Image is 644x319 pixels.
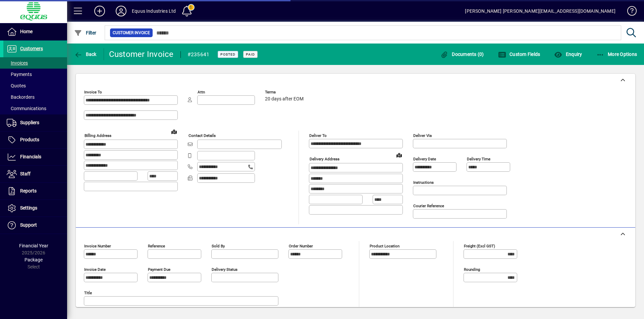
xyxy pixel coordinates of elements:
[24,257,43,262] span: Package
[498,52,540,57] span: Custom Fields
[3,183,67,200] a: Reports
[7,72,32,77] span: Payments
[3,23,67,40] a: Home
[413,133,432,138] mat-label: Deliver via
[20,137,39,142] span: Products
[3,149,67,165] a: Financials
[3,69,67,80] a: Payments
[3,166,67,182] a: Staff
[7,83,26,88] span: Quotes
[20,29,33,34] span: Home
[169,126,179,137] a: View on map
[132,6,176,16] div: Equus Industries Ltd
[67,48,104,60] app-page-header-button: Back
[289,244,313,248] mat-label: Order number
[370,244,399,248] mat-label: Product location
[3,80,67,91] a: Quotes
[413,157,436,161] mat-label: Delivery date
[496,48,542,60] button: Custom Fields
[309,133,327,138] mat-label: Deliver To
[7,94,35,100] span: Backorders
[7,60,28,66] span: Invoices
[84,244,111,248] mat-label: Invoice number
[3,114,67,131] a: Suppliers
[212,244,225,248] mat-label: Sold by
[89,5,110,17] button: Add
[20,46,43,51] span: Customers
[265,90,305,94] span: Terms
[220,52,235,57] span: Posted
[7,106,46,111] span: Communications
[440,52,484,57] span: Documents (0)
[212,267,237,272] mat-label: Delivery status
[19,243,48,248] span: Financial Year
[622,1,636,23] a: Knowledge Base
[109,49,174,60] div: Customer Invoice
[595,48,639,60] button: More Options
[20,222,37,228] span: Support
[20,188,37,193] span: Reports
[72,27,98,39] button: Filter
[72,48,98,60] button: Back
[148,267,170,272] mat-label: Payment due
[113,29,150,36] span: Customer Invoice
[554,52,582,57] span: Enquiry
[187,49,210,60] div: #235641
[3,57,67,69] a: Invoices
[110,5,132,17] button: Profile
[467,157,490,161] mat-label: Delivery time
[3,132,67,148] a: Products
[3,91,67,103] a: Backorders
[3,200,67,217] a: Settings
[20,205,37,211] span: Settings
[20,154,41,159] span: Financials
[148,244,165,248] mat-label: Reference
[552,48,584,60] button: Enquiry
[20,171,31,176] span: Staff
[3,103,67,114] a: Communications
[246,52,255,57] span: Paid
[464,267,480,272] mat-label: Rounding
[3,217,67,234] a: Support
[596,52,637,57] span: More Options
[84,90,102,94] mat-label: Invoice To
[394,150,405,160] a: View on map
[20,120,39,125] span: Suppliers
[74,52,97,57] span: Back
[84,291,92,295] mat-label: Title
[84,267,106,272] mat-label: Invoice date
[464,244,495,248] mat-label: Freight (excl GST)
[198,90,205,94] mat-label: Attn
[465,6,615,16] div: [PERSON_NAME] [PERSON_NAME][EMAIL_ADDRESS][DOMAIN_NAME]
[413,204,444,208] mat-label: Courier Reference
[439,48,486,60] button: Documents (0)
[413,180,434,185] mat-label: Instructions
[265,96,304,102] span: 20 days after EOM
[74,30,97,35] span: Filter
